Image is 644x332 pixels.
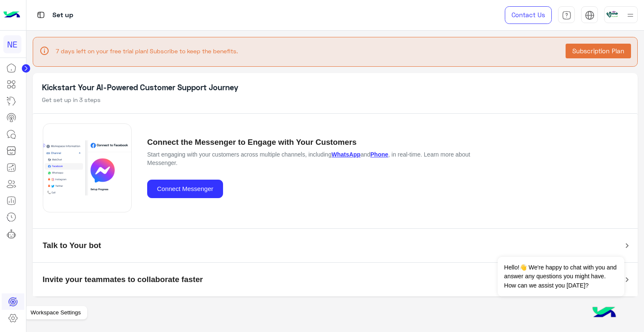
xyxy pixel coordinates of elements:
[42,96,101,103] span: Get set up in 3 steps
[147,138,476,147] h5: Connect the Messenger to Engage with Your Customers
[33,229,638,262] mat-expansion-panel-header: Talk to Your bot
[558,6,575,24] a: tab
[562,10,571,20] img: tab
[3,35,21,53] div: NE
[566,44,631,59] button: Subscription Plan
[572,47,624,55] span: Subscription Plan
[39,46,49,56] span: info
[36,10,46,20] img: tab
[147,180,223,199] button: Connect Messenger
[505,6,552,24] a: Contact Us
[147,150,476,167] p: Start engaging with your customers across multiple channels, including and , in real-time. Learn ...
[43,275,203,285] h5: Invite your teammates to collaborate faster
[585,10,595,20] img: tab
[3,6,20,24] img: Logo
[24,306,87,319] div: Workspace Settings
[332,151,361,158] a: WhatsApp
[589,298,619,328] img: hulul-logo.png
[56,47,560,55] p: 7 days left on your free trial plan! Subscribe to keep the benefits.
[33,263,638,296] mat-expansion-panel-header: Invite your teammates to collaborate faster
[43,123,132,212] img: Accordion Section Image
[606,8,618,20] img: userImage
[42,83,628,92] h5: Kickstart Your AI-Powered Customer Support Journey
[498,257,624,296] span: Hello!👋 We're happy to chat with you and answer any questions you might have. How can we assist y...
[52,10,73,21] p: Set up
[43,241,101,251] h5: Talk to Your bot
[370,151,388,158] a: Phone
[625,10,636,21] img: profile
